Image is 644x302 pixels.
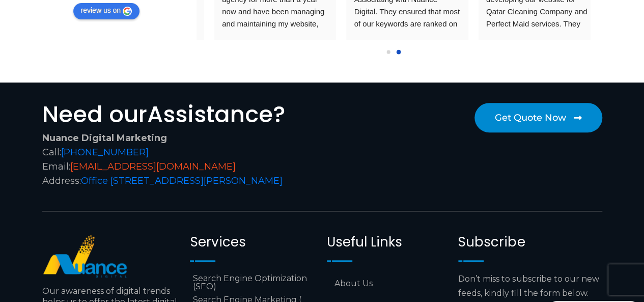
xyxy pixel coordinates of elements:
[42,131,317,188] div: Call: Email: Address:
[70,161,236,172] a: [EMAIL_ADDRESS][DOMAIN_NAME]
[396,50,401,54] div: 1
[61,147,149,158] a: [PHONE_NUMBER]
[147,98,286,130] span: Assistance?
[81,175,283,186] a: Office [STREET_ADDRESS][PERSON_NAME]
[73,3,140,19] a: review us on
[190,234,317,250] h2: Services
[386,50,390,53] div: 0
[327,234,448,250] h2: Useful Links
[327,272,448,295] a: About Us
[190,272,317,293] a: Search Engine Optimization (SEO)
[495,113,566,122] span: Get Quote Now
[42,132,167,144] strong: Nuance Digital Marketing
[458,272,602,300] p: Don’t miss to subscribe to our new feeds, kindly fill the form below.
[42,103,317,126] h2: Need our
[458,234,602,250] h2: Subscribe
[474,103,602,132] a: Get Quote Now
